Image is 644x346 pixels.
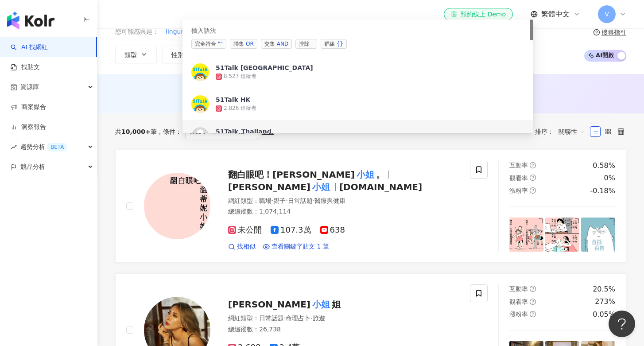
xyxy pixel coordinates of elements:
span: 漲粉率 [509,187,528,194]
button: lingumi [165,27,189,37]
span: 互動率 [509,162,528,169]
div: OR [246,39,254,48]
mark: 小姐 [310,297,332,311]
span: [PERSON_NAME] [228,299,310,310]
div: 8,527 追蹤者 [224,73,256,80]
img: post-image [509,218,543,252]
div: 預約線上 Demo [451,10,506,19]
span: 日常話題 [259,315,284,322]
button: 類型 [115,46,157,63]
a: 商案媒合 [11,103,46,112]
span: 638 [320,225,345,235]
span: 翻白眼吧！[PERSON_NAME] [228,169,355,180]
span: 資源庫 [20,77,39,97]
img: post-image [581,218,615,252]
img: KOL Avatar [191,95,209,113]
span: [PERSON_NAME] [228,182,310,192]
span: rise [11,144,17,150]
span: · [284,315,286,322]
iframe: Help Scout Beacon - Open [609,311,635,337]
div: {} [337,39,343,48]
a: KOL Avatar翻白眼吧！[PERSON_NAME]小姐。[PERSON_NAME]小姐[DOMAIN_NAME]網紅類型：職場·親子·日常話題·醫療與健康總追蹤數：1,074,114未公開... [115,150,626,263]
span: 職場 [259,197,272,204]
span: 競品分析 [20,157,45,177]
span: · [286,197,287,204]
a: searchAI 找網紅 [11,43,48,52]
mark: 小姐 [310,180,332,194]
div: 網紅類型 ： [228,197,459,206]
span: 日常話題 [288,197,313,204]
a: 找貼文 [11,63,40,72]
div: -0.18% [590,186,615,196]
span: 漲粉率 [509,311,528,318]
span: 群組 [321,39,347,49]
div: 51Talk [GEOGRAPHIC_DATA] [216,63,313,72]
span: lingumi [166,27,189,36]
a: 預約線上 Demo [444,8,513,20]
span: 觀看率 [509,298,528,305]
div: BETA [47,143,67,152]
span: 關聯性 [559,124,585,139]
img: post-image [545,218,579,252]
span: 排除 [295,39,317,49]
div: 51Talk HK [216,95,250,104]
div: 搜尋指引 [601,29,626,36]
a: 查看關鍵字貼文 1 筆 [263,242,329,251]
div: 插入語法 [191,27,524,35]
span: question-circle [530,162,536,168]
img: KOL Avatar [191,127,209,145]
span: 10,000+ [121,128,151,135]
span: 未公開 [228,225,262,235]
div: 網紅類型 ： [228,314,459,323]
div: AND [277,39,288,48]
a: 洞察報告 [11,123,46,132]
span: 性別 [171,51,184,58]
span: 找相似 [237,242,256,251]
span: question-circle [594,29,600,35]
span: question-circle [530,311,536,317]
div: 0% [604,173,615,183]
span: question-circle [530,175,536,181]
div: 總追蹤數 ： 26,738 [228,325,459,334]
span: 交集 [261,39,292,49]
div: 0.05% [593,310,615,319]
span: 繁體中文 [541,9,570,19]
span: 107.3萬 [271,225,311,235]
span: question-circle [530,299,536,305]
img: KOL Avatar [191,63,209,81]
span: 醫療與健康 [314,197,345,204]
mark: 小姐 [355,167,376,182]
span: 查看關鍵字貼文 1 筆 [272,242,329,251]
span: 互動率 [509,285,528,292]
img: KOL Avatar [144,173,210,239]
div: - [311,39,313,48]
span: V [605,9,609,19]
img: logo [7,12,54,29]
span: · [310,315,312,322]
span: question-circle [530,187,536,194]
div: 總追蹤數 ： 1,074,114 [228,207,459,216]
span: 觀看率 [509,175,528,182]
span: 完全符合 [191,39,226,49]
div: 2,826 追蹤者 [224,105,256,112]
span: 聯集 [230,39,257,49]
div: 273% [595,297,615,307]
span: [DOMAIN_NAME] [339,182,422,192]
button: 性別 [162,46,204,63]
div: 0.58% [593,161,615,171]
span: 。 [376,169,385,180]
span: 您可能感興趣： [115,27,159,36]
span: 旅遊 [313,315,325,322]
span: question-circle [530,286,536,292]
span: 親子 [273,197,286,204]
div: "" [218,39,223,48]
span: 姐 [332,299,341,310]
span: 類型 [124,51,137,58]
div: 51Talk_Thailand [216,127,272,136]
div: 排序： [535,124,590,139]
div: 20.5% [593,284,615,294]
span: 命理占卜 [286,315,310,322]
div: 共 筆 [115,128,157,135]
span: 條件 ： [157,128,182,135]
span: 趨勢分析 [20,137,67,157]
